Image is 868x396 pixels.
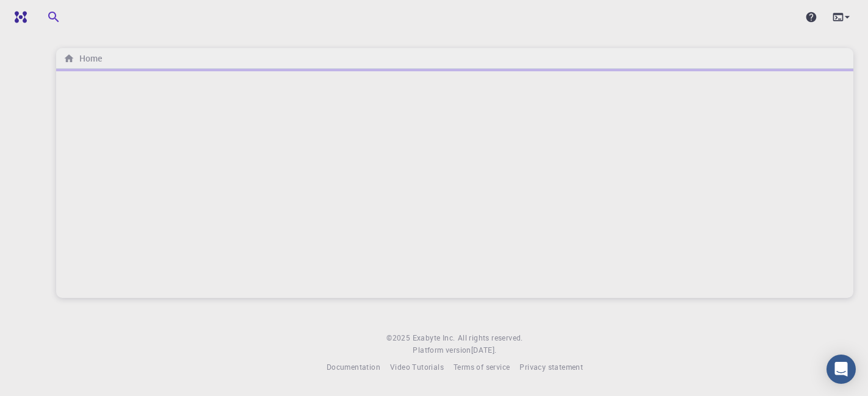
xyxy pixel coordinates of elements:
span: All rights reserved. [458,332,523,344]
img: logo [10,11,27,23]
span: Documentation [327,362,380,372]
span: © 2025 [386,332,412,344]
span: Platform version [413,344,471,356]
nav: breadcrumb [61,52,104,65]
a: Exabyte Inc. [413,332,455,344]
a: Terms of service [454,361,510,373]
a: Documentation [327,361,380,373]
a: [DATE]. [471,344,497,356]
span: Exabyte Inc. [413,333,455,342]
span: Privacy statement [519,362,583,372]
a: Privacy statement [519,361,583,373]
a: Video Tutorials [390,361,444,373]
span: Video Tutorials [390,362,444,372]
div: Open Intercom Messenger [826,355,856,384]
h6: Home [74,52,102,65]
span: Terms of service [454,362,510,372]
span: [DATE] . [471,345,497,355]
